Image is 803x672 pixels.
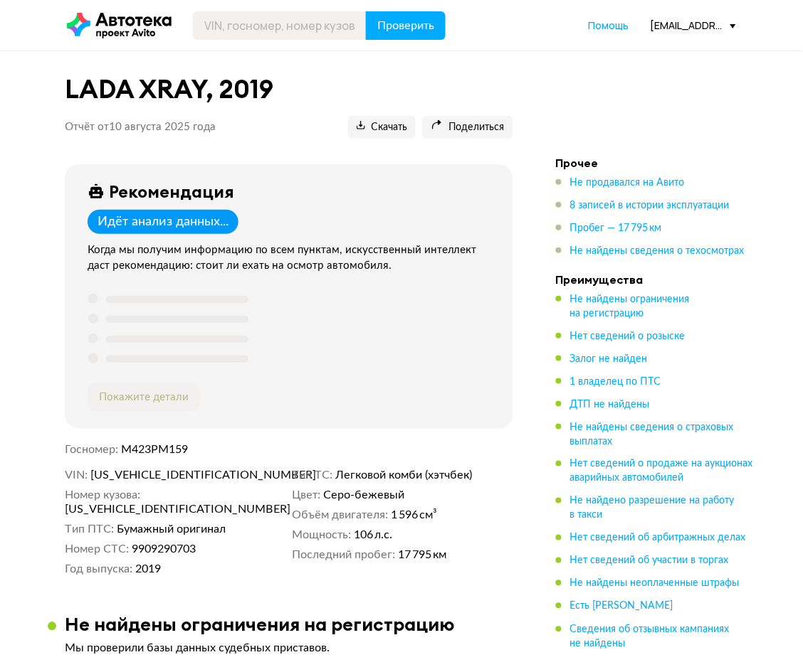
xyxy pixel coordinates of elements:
dt: Тип ТС [292,469,332,483]
span: Серо-бежевый [324,489,405,503]
span: [US_VEHICLE_IDENTIFICATION_NUMBER] [65,503,229,517]
span: Нет сведений о розыске [570,331,686,341]
span: Нет сведений о продаже на аукционах аварийных автомобилей [570,459,753,484]
span: Не найдены сведения о техосмотрах [570,246,745,256]
span: 1 596 см³ [392,508,438,523]
span: Нет сведений об арбитражных делах [570,533,746,543]
div: [EMAIL_ADDRESS][DOMAIN_NAME] [651,18,736,32]
dt: Цвет [292,489,320,503]
span: 17 795 км [399,548,447,562]
span: 1 владелец по ПТС [570,377,661,387]
span: Легковой комби (хэтчбек) [336,469,473,483]
span: Пробег — 17 795 км [570,223,662,233]
span: Не продавался на Авито [570,178,685,188]
div: Когда мы получим информацию по всем пунктам, искусственный интеллект даст рекомендацию: стоит ли ... [88,242,496,274]
span: 8 записей в истории эксплуатации [570,201,730,210]
a: Помощь [589,18,629,33]
input: VIN, госномер, номер кузова [193,11,367,40]
dt: Госномер [65,443,118,457]
dt: Объём двигателя [292,508,388,523]
span: [US_VEHICLE_IDENTIFICATION_NUMBER] [91,469,255,483]
span: Залог не найден [570,354,648,364]
span: Не найдены сведения о страховых выплатах [570,422,734,447]
span: М423РМ159 [122,444,189,456]
dt: Последний пробег [292,548,395,562]
span: 2019 [136,562,162,577]
div: Идёт анализ данных... [98,214,229,230]
span: Помощь [589,18,629,32]
p: Отчёт от 10 августа 2025 года [65,120,216,134]
span: Бумажный оригинал [117,523,226,537]
span: ДТП не найдены [570,400,650,410]
dt: Год выпуска [65,562,132,577]
h3: Не найдены ограничения на регистрацию [65,614,455,636]
span: Есть [PERSON_NAME] [570,602,673,612]
button: Покажите детали [88,383,200,412]
span: Не найдены ограничения на регистрацию [570,294,690,319]
span: Проверить [377,20,434,31]
span: 9909290703 [132,543,196,557]
button: Проверить [366,11,446,40]
span: Скачать [357,121,407,134]
span: Не найдено разрешение на работу в такси [570,496,735,521]
dt: Номер кузова [65,489,140,503]
h1: LADA XRAY, 2019 [65,74,513,105]
h4: Преимущества [556,272,755,287]
span: Поделиться [431,121,505,134]
button: Поделиться [423,116,513,139]
h4: Прочее [556,156,755,170]
p: Мы проверили базы данных судебных приставов. [65,641,513,656]
dt: Тип ПТС [65,523,114,537]
span: 106 л.с. [355,528,393,543]
dt: Номер СТС [65,543,129,557]
dt: Мощность [292,528,351,543]
span: Покажите детали [99,392,189,402]
button: Скачать [348,116,416,139]
span: Не найдены неоплаченные штрафы [570,579,740,589]
div: Рекомендация [109,181,234,201]
span: Сведения об отзывных кампаниях не найдены [570,625,730,649]
dt: VIN [65,469,88,483]
span: Нет сведений об участии в торгах [570,556,729,566]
